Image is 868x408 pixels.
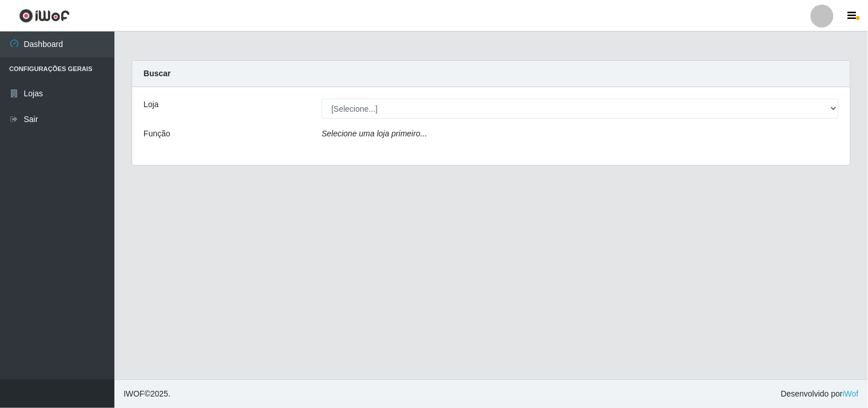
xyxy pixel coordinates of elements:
[144,69,171,78] strong: Buscar
[322,129,427,138] i: Selecione uma loja primeiro...
[843,389,859,398] a: iWof
[144,128,171,140] label: Função
[144,99,158,111] label: Loja
[19,9,70,23] img: CoreUI Logo
[124,389,145,398] span: IWOF
[124,388,171,400] span: © 2025 .
[781,388,859,400] span: Desenvolvido por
